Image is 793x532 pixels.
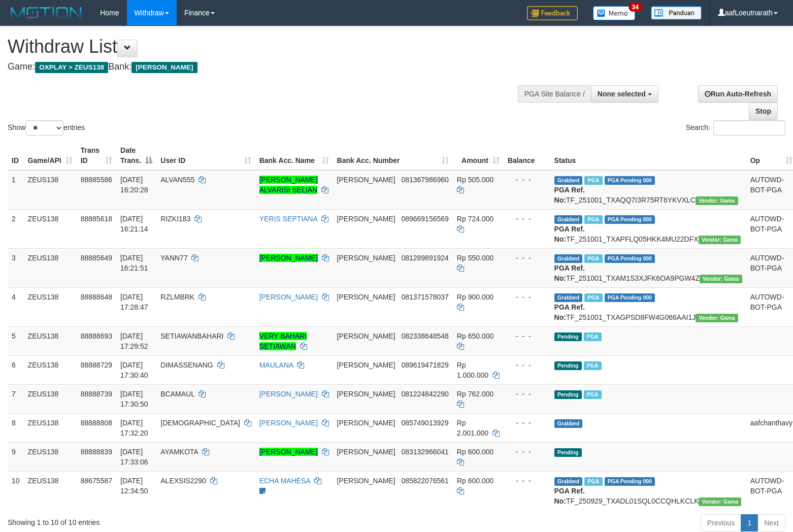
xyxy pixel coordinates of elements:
[741,514,758,531] a: 1
[337,448,395,456] span: [PERSON_NAME]
[605,215,655,224] span: PGA Pending
[337,332,395,340] span: [PERSON_NAME]
[508,253,546,263] div: - - -
[518,85,591,103] div: PGA Site Balance /
[401,293,448,301] span: Copy 081371578037 to clipboard
[554,303,585,321] b: PGA Ref. No:
[401,254,448,262] span: Copy 081289891924 to clipboard
[8,37,518,57] h1: Withdraw List
[8,170,24,210] td: 1
[81,361,112,369] span: 88888729
[259,293,318,301] a: [PERSON_NAME]
[337,390,395,398] span: [PERSON_NAME]
[120,448,148,466] span: [DATE] 17:33:06
[120,477,148,495] span: [DATE] 12:34:50
[651,6,702,20] img: panduan.png
[701,514,741,531] a: Previous
[605,176,655,185] span: PGA Pending
[8,62,518,72] h4: Game: Bank:
[24,170,77,210] td: ZEUS138
[554,186,585,204] b: PGA Ref. No:
[160,477,206,485] span: ALEXSIS2290
[457,361,488,379] span: Rp 1.000.000
[550,287,746,326] td: TF_251001_TXAGPSD8FW4G066AAI1J
[508,214,546,224] div: - - -
[554,293,583,302] span: Grabbed
[584,215,602,224] span: Marked by aafanarl
[259,361,293,369] a: MAULANA
[160,361,213,369] span: DIMASSENANG
[259,176,318,194] a: [PERSON_NAME] ALVARISI SELIAN
[401,419,448,427] span: Copy 085749013929 to clipboard
[259,419,318,427] a: [PERSON_NAME]
[527,6,578,20] img: Feedback.jpg
[337,477,395,485] span: [PERSON_NAME]
[605,293,655,302] span: PGA Pending
[25,120,63,136] select: Showentries
[337,293,395,301] span: [PERSON_NAME]
[550,170,746,210] td: TF_251001_TXAQQ7I3R75RT6YKVXLC
[584,361,602,370] span: Marked by aafsolysreylen
[120,293,148,311] span: [DATE] 17:28:47
[713,120,785,136] input: Search:
[508,418,546,428] div: - - -
[508,175,546,185] div: - - -
[160,215,190,223] span: RIZKI183
[24,413,77,442] td: ZEUS138
[508,476,546,486] div: - - -
[457,254,493,262] span: Rp 550.000
[457,176,493,184] span: Rp 505.000
[550,471,746,510] td: TF_250929_TXADL01SQL0CCQHLKCLK
[259,448,318,456] a: [PERSON_NAME]
[504,141,550,170] th: Balance
[401,477,448,485] span: Copy 085822076561 to clipboard
[401,215,448,223] span: Copy 089669156569 to clipboard
[457,332,493,340] span: Rp 650.000
[401,448,448,456] span: Copy 083132966041 to clipboard
[686,120,785,136] label: Search:
[550,248,746,287] td: TF_251001_TXAM1S3XJFK6OA9PGW4Z
[508,360,546,370] div: - - -
[696,314,738,322] span: Vendor URL: https://trx31.1velocity.biz
[550,209,746,248] td: TF_251001_TXAPFLQ05HKK4MU22DFX
[120,215,148,233] span: [DATE] 16:21:14
[120,419,148,437] span: [DATE] 17:32:20
[24,384,77,413] td: ZEUS138
[160,419,240,427] span: [DEMOGRAPHIC_DATA]
[24,326,77,355] td: ZEUS138
[401,361,448,369] span: Copy 089619471829 to clipboard
[81,332,112,340] span: 88888693
[8,287,24,326] td: 4
[699,236,741,244] span: Vendor URL: https://trx31.1velocity.biz
[81,448,112,456] span: 88888839
[554,225,585,243] b: PGA Ref. No:
[554,215,583,224] span: Grabbed
[81,293,112,301] span: 88888648
[598,90,646,98] span: None selected
[457,293,493,301] span: Rp 900.000
[8,384,24,413] td: 7
[8,326,24,355] td: 5
[337,215,395,223] span: [PERSON_NAME]
[8,355,24,384] td: 6
[156,141,255,170] th: User ID: activate to sort column ascending
[24,471,77,510] td: ZEUS138
[120,361,148,379] span: [DATE] 17:30:40
[696,196,738,205] span: Vendor URL: https://trx31.1velocity.biz
[8,141,24,170] th: ID
[554,477,583,486] span: Grabbed
[554,448,582,457] span: Pending
[508,331,546,341] div: - - -
[591,85,658,103] button: None selected
[337,176,395,184] span: [PERSON_NAME]
[457,448,493,456] span: Rp 600.000
[160,390,194,398] span: BCAMAUL
[81,254,112,262] span: 88885649
[749,103,778,120] a: Stop
[584,254,602,263] span: Marked by aafanarl
[259,477,310,485] a: ECHA MAHESA
[81,419,112,427] span: 88888808
[605,477,655,486] span: PGA Pending
[584,332,602,341] span: Marked by aafsolysreylen
[160,448,198,456] span: AYAMKOTA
